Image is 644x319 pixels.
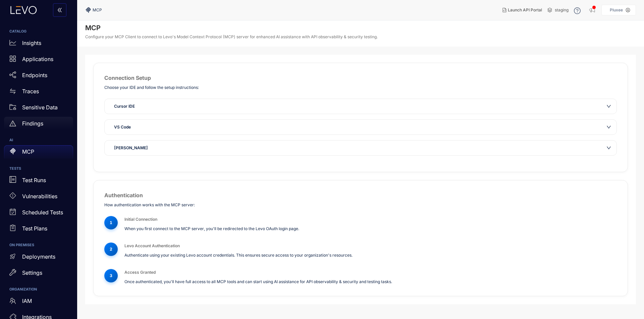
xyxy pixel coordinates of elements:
[22,120,43,126] p: Findings
[85,24,378,32] h4: MCP
[93,8,102,12] span: MCP
[22,149,34,155] p: MCP
[9,120,16,127] span: warning
[610,8,623,12] p: Pluxee
[22,72,47,78] p: Endpoints
[9,243,68,247] h6: ON PREMISES
[104,74,617,82] h2: Connection Setup
[114,145,148,151] span: [PERSON_NAME]
[114,103,135,110] span: Cursor IDE
[22,40,41,46] p: Insights
[104,216,118,229] div: 1
[124,216,617,223] h3: Initial Connection
[9,167,68,171] h6: TESTS
[4,250,73,266] a: Deployments
[4,295,73,311] a: IAM
[606,125,611,129] span: down
[497,5,547,15] button: Launch API Portal
[22,104,58,110] p: Sensitive Data
[104,269,118,282] div: 3
[9,298,16,304] span: team
[555,8,569,12] span: staging
[4,145,73,161] a: MCP
[22,270,42,276] p: Settings
[9,287,68,291] h6: ORGANIZATION
[85,35,378,39] p: Configure your MCP Client to connect to Levo's Model Context Protocol (MCP) server for enhanced A...
[4,266,73,282] a: Settings
[22,209,63,215] p: Scheduled Tests
[4,85,73,101] a: Traces
[4,173,73,190] a: Test Runs
[104,191,617,199] h2: Authentication
[4,52,73,68] a: Applications
[22,225,47,231] p: Test Plans
[53,3,66,17] button: double-left
[22,298,32,304] p: IAM
[606,146,611,150] span: down
[22,193,57,199] p: Vulnerabilities
[9,138,68,142] h6: AI
[124,269,617,276] h3: Access Granted
[104,85,617,91] p: Choose your IDE and follow the setup instructions:
[104,202,617,208] p: How authentication works with the MCP server:
[9,88,16,95] span: swap
[57,7,62,13] span: double-left
[22,254,55,260] p: Deployments
[4,206,73,222] a: Scheduled Tests
[4,101,73,117] a: Sensitive Data
[606,104,611,109] span: down
[104,243,118,256] div: 2
[22,177,46,183] p: Test Runs
[114,124,131,130] span: VS Code
[4,117,73,133] a: Findings
[4,190,73,206] a: Vulnerabilities
[124,252,617,258] p: Authenticate using your existing Levo account credentials. This ensures secure access to your org...
[124,225,617,232] p: When you first connect to the MCP server, you'll be redirected to the Levo OAuth login page.
[4,68,73,85] a: Endpoints
[4,222,73,238] a: Test Plans
[124,278,617,285] p: Once authenticated, you'll have full access to all MCP tools and can start using AI assistance fo...
[124,243,617,249] h3: Levo Account Authentication
[508,8,542,12] span: Launch API Portal
[4,36,73,52] a: Insights
[22,56,53,62] p: Applications
[22,88,39,94] p: Traces
[9,30,68,34] h6: CATALOG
